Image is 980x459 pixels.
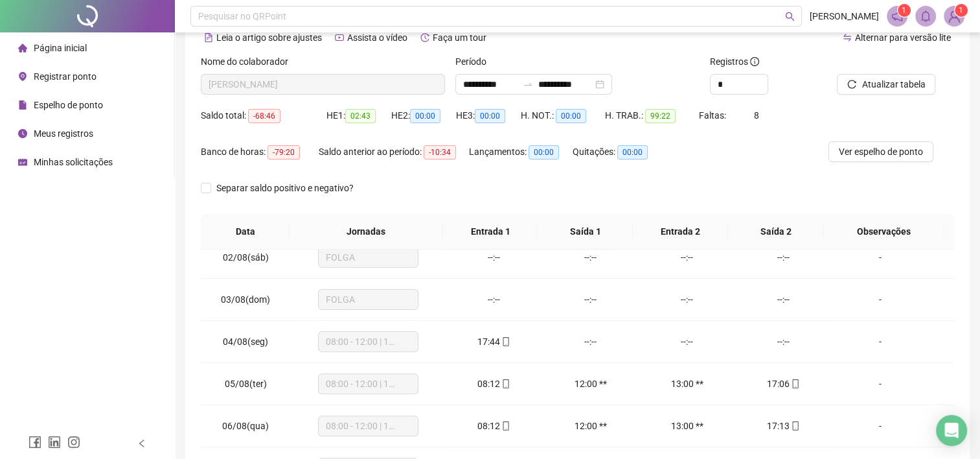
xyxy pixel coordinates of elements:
span: Assista o vídeo [347,32,407,43]
label: Nome do colaborador [201,54,297,69]
span: notification [891,10,903,22]
th: Saída 1 [538,214,633,250]
div: Banco de horas: [201,145,319,159]
div: --:-- [746,335,821,349]
span: mobile [500,337,510,346]
span: 08:00 - 12:00 | 13:00 - 17:00 [326,416,411,436]
th: Entrada 2 [633,214,728,250]
button: Atualizar tabela [837,74,935,95]
sup: 1 [898,4,911,17]
span: -79:20 [268,145,300,159]
div: HE 1: [326,108,391,123]
span: 00:00 [410,109,440,123]
span: 00:00 [475,109,505,123]
div: --:-- [649,250,725,265]
span: bell [920,10,931,22]
div: --:-- [746,292,821,307]
div: --:-- [649,292,725,307]
span: [PERSON_NAME] [810,9,879,23]
span: mobile [500,379,510,388]
span: Registrar ponto [34,71,97,82]
span: Minhas solicitações [34,157,113,167]
span: ANDRE LUCAS OLIVEIRA GOMES [209,75,437,94]
span: 03/08(dom) [221,294,270,305]
span: history [420,33,429,42]
span: linkedin [48,436,61,449]
span: reload [847,80,856,89]
span: Registros [710,54,759,69]
div: --:-- [553,250,628,265]
sup: Atualize o seu contato no menu Meus Dados [955,4,968,17]
div: Saldo anterior ao período: [319,145,469,159]
div: 08:12 [456,377,532,391]
span: Página inicial [34,43,87,53]
span: clock-circle [18,129,27,138]
div: HE 2: [391,108,456,123]
th: Observações [823,214,944,250]
button: Ver espelho de ponto [828,141,933,162]
th: Jornadas [290,214,443,250]
span: 99:22 [645,109,676,123]
span: facebook [28,436,41,449]
span: 02:43 [345,109,376,123]
span: youtube [335,33,344,42]
span: 05/08(ter) [225,379,267,389]
span: Alternar para versão lite [855,32,951,43]
div: 17:44 [456,335,532,349]
span: 08:00 - 12:00 | 13:00 - 17:00 [326,374,411,394]
span: 02/08(sáb) [223,252,269,263]
div: 17:13 [746,419,821,433]
span: -10:34 [424,145,456,159]
span: file [18,100,27,110]
div: --:-- [553,335,628,349]
div: - [842,419,918,433]
span: 06/08(qua) [222,421,269,431]
span: Faltas: [699,110,728,121]
span: 1 [959,6,963,15]
span: 00:00 [617,145,648,159]
span: Separar saldo positivo e negativo? [211,181,359,195]
span: mobile [790,379,800,388]
span: swap [843,33,852,42]
span: FOLGA [326,248,411,267]
div: --:-- [553,292,628,307]
span: swap-right [523,79,533,89]
span: 04/08(seg) [223,336,268,347]
span: to [523,79,533,89]
th: Entrada 1 [443,214,538,250]
div: H. NOT.: [521,108,605,123]
div: Open Intercom Messenger [936,415,967,446]
div: - [842,250,918,265]
span: 00:00 [529,145,559,159]
span: instagram [67,436,80,449]
div: Saldo total: [201,108,326,123]
span: FOLGA [326,290,411,309]
span: mobile [790,421,800,430]
div: --:-- [746,250,821,265]
div: 08:12 [456,419,532,433]
div: --:-- [456,250,532,265]
div: - [842,292,918,307]
span: home [18,43,27,53]
span: Espelho de ponto [34,100,103,110]
div: 17:06 [746,377,821,391]
div: Lançamentos: [469,145,573,159]
span: 8 [754,110,759,121]
label: Período [455,54,495,69]
span: 08:00 - 12:00 | 13:00 - 17:00 [326,332,411,351]
div: Quitações: [573,145,667,159]
span: Observações [834,224,934,239]
div: --:-- [649,335,725,349]
div: - [842,377,918,391]
span: 1 [902,6,906,15]
span: Meus registros [34,128,93,139]
span: left [137,439,146,448]
span: mobile [500,421,510,430]
th: Saída 2 [728,214,823,250]
span: schedule [18,158,27,167]
span: -68:46 [248,109,280,123]
img: 83435 [944,6,964,26]
span: Atualizar tabela [861,77,925,91]
span: file-text [204,33,213,42]
span: 00:00 [556,109,586,123]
